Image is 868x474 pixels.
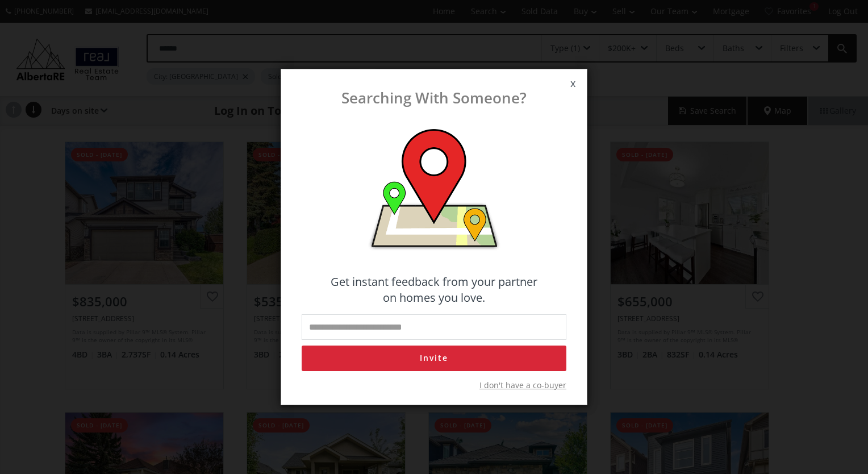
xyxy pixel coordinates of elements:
h4: Get instant feedback from your partner on homes you love. [302,274,566,306]
button: Invite [302,346,566,371]
h5: Searching With Someone? [293,90,575,106]
img: map-co-buyer.png [368,129,501,251]
span: I don't have a co-buyer [479,380,566,391]
span: x [559,68,587,99]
